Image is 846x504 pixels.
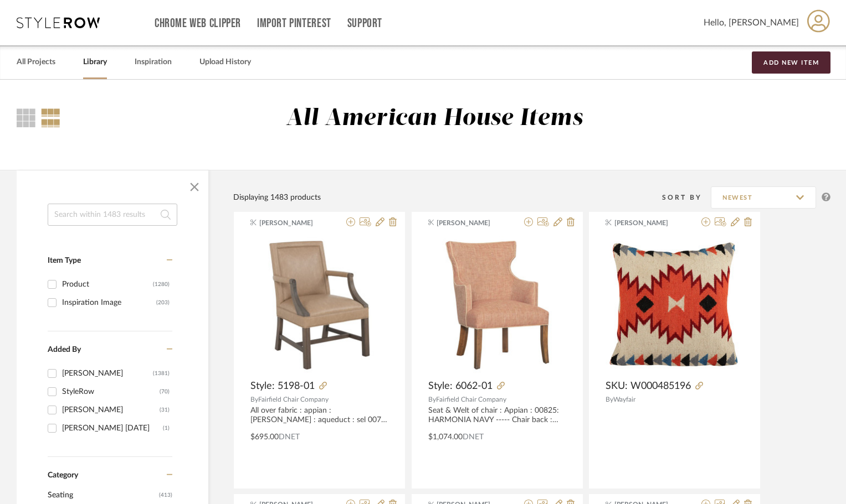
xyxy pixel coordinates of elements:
[183,176,206,198] button: Close
[614,218,684,228] span: [PERSON_NAME]
[606,396,613,403] span: By
[428,433,463,441] span: $1,074.00
[233,191,321,204] div: Displaying 1483 products
[347,19,382,28] a: Support
[428,406,566,425] div: Seat & Welt of chair : Appian : 00825: HARMONIA NAVY ----- Chair back : Both sides : [PERSON_NAME...
[250,433,279,441] span: $695.00
[428,396,436,403] span: By
[156,294,170,311] div: (203)
[163,419,170,437] div: (1)
[437,218,506,228] span: [PERSON_NAME]
[62,383,160,401] div: StyleRow
[62,401,160,419] div: [PERSON_NAME]
[250,236,388,374] img: Style: 5198-01
[160,383,170,401] div: (70)
[62,294,156,311] div: Inspiration Image
[258,396,329,403] span: Fairfield Chair Company
[463,433,484,441] span: DNET
[83,55,107,70] a: Library
[62,276,153,293] div: Product
[704,16,799,29] span: Hello, [PERSON_NAME]
[48,346,81,354] span: Added By
[135,55,172,70] a: Inspiration
[62,419,163,437] div: [PERSON_NAME] [DATE]
[155,19,241,28] a: Chrome Web Clipper
[250,380,315,392] span: Style: 5198-01
[160,401,170,419] div: (31)
[662,192,711,203] div: Sort By
[250,396,258,403] span: By
[153,365,170,382] div: (1381)
[48,471,78,480] span: Category
[199,55,251,70] a: Upload History
[428,236,566,374] img: Style: 6062-01
[153,276,170,293] div: (1280)
[279,433,300,441] span: DNET
[250,236,388,374] div: 0
[286,105,583,133] div: All American House Items
[250,406,388,425] div: All over fabric : appian : [PERSON_NAME] : aqueduct : sel 0075 --- Welt Allure : Peacock: all 108...
[436,396,506,403] span: Fairfield Chair Company
[62,365,153,382] div: [PERSON_NAME]
[613,396,635,403] span: Wayfair
[48,257,81,264] span: Item Type
[259,218,329,228] span: [PERSON_NAME]
[428,380,493,392] span: Style: 6062-01
[752,51,830,74] button: Add New Item
[159,486,172,504] span: (413)
[606,380,691,392] span: SKU: W000485196
[606,236,744,374] img: SKU: W000485196
[48,204,177,226] input: Search within 1483 results
[257,19,331,28] a: Import Pinterest
[17,55,55,70] a: All Projects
